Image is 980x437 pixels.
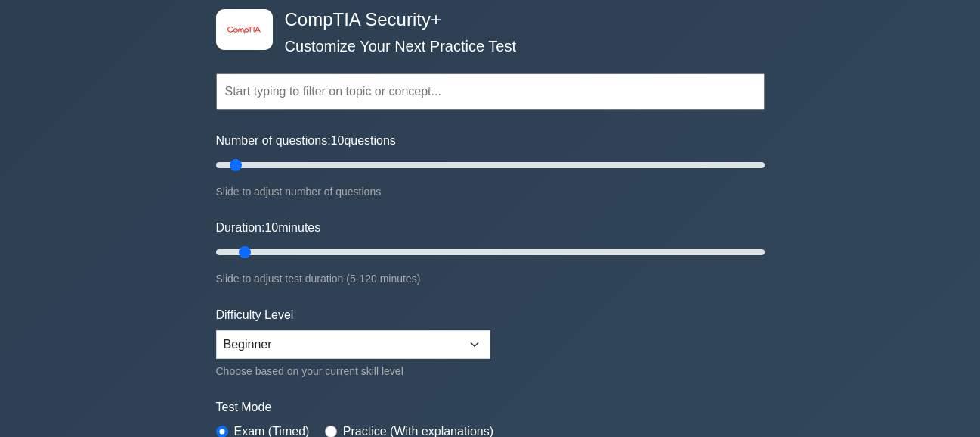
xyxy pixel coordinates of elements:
[216,183,765,201] div: Slide to adjust number of questions
[264,221,278,234] span: 10
[216,132,396,150] label: Number of questions: questions
[216,362,490,380] div: Choose based on your current skill level
[216,73,765,110] input: Start typing to filter on topic or concept...
[216,270,765,288] div: Slide to adjust test duration (5-120 minutes)
[331,134,345,147] span: 10
[279,9,691,31] h4: CompTIA Security+
[216,219,321,237] label: Duration: minutes
[216,398,765,417] label: Test Mode
[216,306,294,324] label: Difficulty Level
